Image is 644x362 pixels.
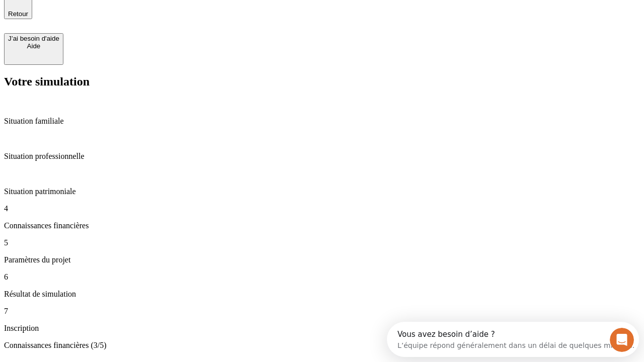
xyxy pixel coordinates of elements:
iframe: Intercom live chat discovery launcher [387,322,639,357]
p: Situation familiale [4,117,640,126]
p: 7 [4,307,640,316]
p: Connaissances financières (3/5) [4,341,640,350]
div: Vous avez besoin d’aide ? [11,9,248,17]
p: 4 [4,204,640,213]
p: 5 [4,238,640,247]
p: 6 [4,273,640,282]
iframe: Intercom live chat [610,328,634,352]
p: Paramètres du projet [4,255,640,264]
p: Inscription [4,324,640,333]
p: Connaissances financières [4,221,640,230]
div: L’équipe répond généralement dans un délai de quelques minutes. [11,17,248,27]
p: Résultat de simulation [4,290,640,299]
h2: Votre simulation [4,75,640,88]
button: J’ai besoin d'aideAide [4,33,63,65]
p: Situation professionnelle [4,152,640,161]
span: Retour [8,10,28,18]
div: Aide [8,42,59,50]
p: Situation patrimoniale [4,187,640,196]
div: J’ai besoin d'aide [8,35,59,42]
div: Ouvrir le Messenger Intercom [4,4,277,32]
